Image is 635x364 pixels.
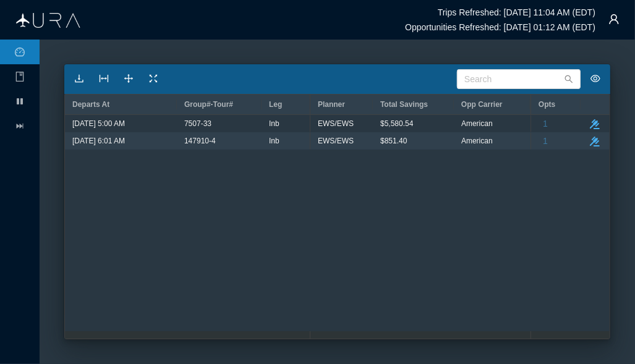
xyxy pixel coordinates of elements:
button: icon: user [602,7,626,32]
button: 1 [538,133,553,149]
span: Opp Carrier [461,100,503,109]
button: icon: eye [586,69,605,89]
span: [DATE] 6:01 AM [72,133,125,149]
i: icon: book [15,72,25,82]
img: Aura Logo [16,13,80,28]
i: icon: fast-forward [15,121,25,131]
span: American [461,116,493,132]
button: icon: column-width [94,69,114,89]
span: Inb [269,133,279,149]
button: 1 [538,116,553,132]
span: 1 [543,133,548,149]
button: icon: download [69,69,89,89]
h6: Trips Refreshed: [DATE] 11:04 AM (EDT) [438,7,595,17]
h6: Opportunities Refreshed: [DATE] 01:12 AM (EDT) [405,22,595,32]
span: EWS/EWS [318,133,354,149]
span: $5,580.54 [380,116,413,132]
span: Inb [269,116,279,132]
span: Opts [539,100,555,109]
span: American [461,133,493,149]
span: 7507-33 [184,116,211,132]
span: 1 [543,116,548,132]
button: icon: drag [119,69,139,89]
span: Planner [318,100,345,109]
i: icon: dashboard [15,47,25,57]
button: icon: fullscreen [143,69,163,89]
span: [DATE] 5:00 AM [72,116,125,132]
span: $851.40 [380,133,407,149]
span: Total Savings [380,100,428,109]
span: Leg [269,100,282,109]
span: Group#-Tour# [184,100,233,109]
span: Departs At [72,100,109,109]
span: EWS/EWS [318,116,354,132]
span: 147910-4 [184,133,216,149]
i: icon: search [565,75,573,83]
